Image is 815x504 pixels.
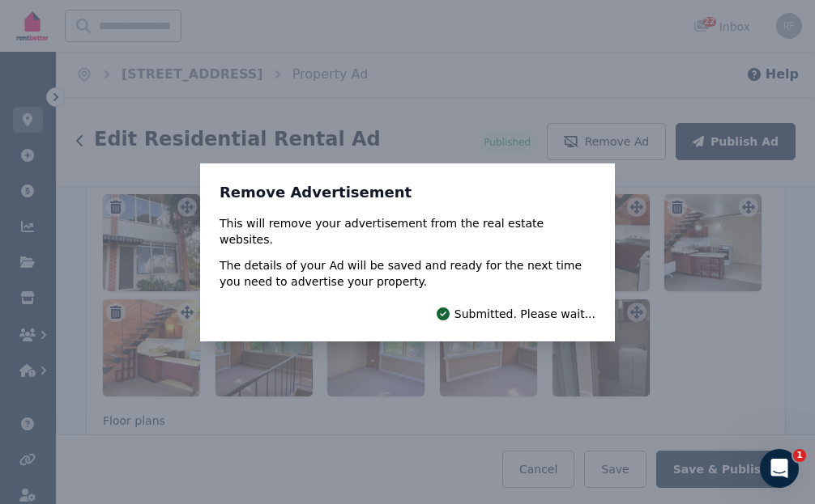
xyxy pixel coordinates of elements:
span: Submitted. Please wait... [454,306,595,322]
span: 1 [793,449,806,462]
p: The details of your Ad will be saved and ready for the next time you need to advertise your prope... [220,257,595,290]
p: This will remove your advertisement from the real estate websites. [220,215,595,248]
h3: Remove Advertisement [220,183,595,202]
iframe: Intercom live chat [760,449,799,488]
